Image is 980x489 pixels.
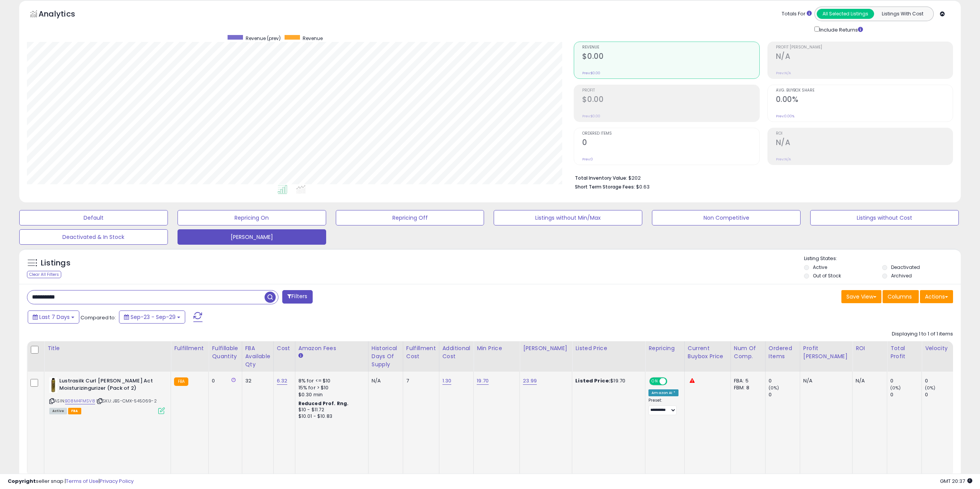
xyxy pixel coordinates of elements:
span: Avg. Buybox Share [776,88,953,93]
div: Additional Cost [442,344,471,360]
span: All listings currently available for purchase on Amazon [49,408,67,414]
div: Total Profit [890,344,918,360]
div: seller snap | | [8,478,134,485]
span: Compared to: [80,314,116,321]
small: (0%) [769,385,779,391]
div: Profit [PERSON_NAME] [803,344,849,360]
span: FBA [68,408,81,414]
h2: $0.00 [582,95,759,105]
div: ASIN: [49,377,165,413]
b: Listed Price: [575,377,610,384]
button: Listings without Min/Max [494,210,642,225]
span: 2025-10-7 20:37 GMT [940,477,972,485]
div: Amazon Fees [298,344,365,352]
div: Current Buybox Price [688,344,727,360]
small: Prev: N/A [776,71,791,75]
label: Deactivated [891,264,920,270]
span: ON [650,378,660,385]
button: Columns [883,290,919,303]
button: Filters [282,290,312,304]
small: Amazon Fees. [298,352,303,359]
div: 0 [925,391,956,398]
div: Repricing [648,344,681,352]
button: Last 7 Days [28,310,79,324]
button: Deactivated & In Stock [19,229,168,245]
span: Revenue [303,35,323,42]
h2: N/A [776,52,953,62]
div: Include Returns [809,25,872,34]
b: Lustrasilk Curl [PERSON_NAME] Act Moisturizingurizer (Pack of 2) [59,377,153,394]
b: Short Term Storage Fees: [575,184,635,190]
div: 0 [212,377,236,384]
small: (0%) [925,385,936,391]
button: All Selected Listings [817,9,874,19]
div: 0 [890,377,921,384]
h2: 0.00% [776,95,953,105]
button: Repricing On [178,210,326,225]
small: Prev: 0 [582,157,593,162]
span: Profit [582,88,759,93]
b: Total Inventory Value: [575,175,627,181]
div: FBA: 5 [734,377,759,384]
li: $202 [575,173,947,182]
label: Out of Stock [813,272,841,279]
div: 7 [406,377,433,384]
label: Archived [891,272,912,279]
div: Velocity [925,344,953,352]
small: (0%) [890,385,901,391]
div: FBM: 8 [734,384,759,391]
button: Default [19,210,168,225]
button: Listings With Cost [874,9,931,19]
div: Title [47,344,168,352]
span: Revenue [582,45,759,50]
div: 0 [925,377,956,384]
div: $19.70 [575,377,639,384]
div: 0 [769,391,800,398]
button: [PERSON_NAME] [178,229,326,245]
button: Non Competitive [652,210,801,225]
b: Reduced Prof. Rng. [298,400,349,407]
div: 15% for > $10 [298,384,362,391]
span: Revenue (prev) [246,35,281,42]
div: N/A [372,377,397,384]
span: $0.63 [636,183,650,190]
small: FBA [174,377,188,386]
a: 23.99 [523,377,537,385]
small: Prev: $0.00 [582,71,600,75]
button: Listings without Cost [810,210,959,225]
div: $10 - $11.72 [298,407,362,413]
small: Prev: 0.00% [776,114,794,118]
div: Clear All Filters [27,271,61,278]
button: Save View [841,290,881,303]
div: Fulfillable Quantity [212,344,238,360]
button: Actions [920,290,953,303]
div: Fulfillment Cost [406,344,436,360]
strong: Copyright [8,477,36,485]
span: | SKU: JBS-CMX-545069-2 [96,398,157,404]
div: $10.01 - $10.83 [298,413,362,420]
img: 31qdZm5xYIL._SL40_.jpg [49,377,57,393]
span: OFF [666,378,678,385]
div: Listed Price [575,344,642,352]
div: FBA Available Qty [245,344,270,369]
p: Listing States: [804,255,961,262]
h2: N/A [776,138,953,149]
h5: Analytics [39,8,90,21]
span: Columns [888,293,912,300]
a: B08M4FMSV8 [65,398,95,404]
h2: 0 [582,138,759,149]
div: [PERSON_NAME] [523,344,569,352]
a: Terms of Use [66,477,99,485]
a: Privacy Policy [100,477,134,485]
div: Min Price [477,344,516,352]
div: Totals For [782,10,812,18]
h2: $0.00 [582,52,759,62]
div: 32 [245,377,268,384]
div: Ordered Items [769,344,797,360]
div: Amazon AI * [648,389,678,396]
span: ROI [776,132,953,136]
label: Active [813,264,827,270]
div: N/A [856,377,881,384]
span: Sep-23 - Sep-29 [131,313,176,321]
div: 8% for <= $10 [298,377,362,384]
